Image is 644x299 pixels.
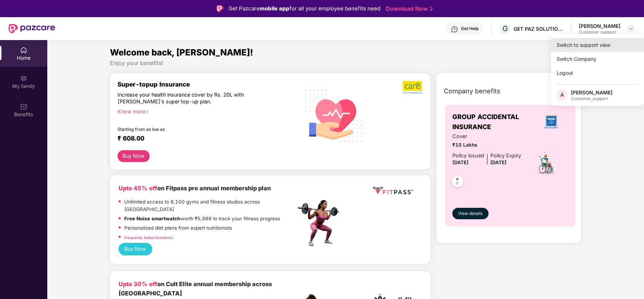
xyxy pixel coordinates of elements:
div: Super-topup Insurance [117,80,296,88]
div: Policy issued [452,152,484,160]
span: right [145,110,149,114]
span: GROUP ACCIDENTAL INSURANCE [452,112,534,132]
div: Policy Expiry [490,152,521,160]
span: Company benefits [444,86,500,96]
p: worth ₹5,999 to track your fitness progress [124,215,280,222]
div: Switch to support view [551,38,644,52]
img: b5dec4f62d2307b9de63beb79f102df3.png [403,80,423,94]
img: Logo [216,5,224,12]
div: Increase your health insurance cover by Rs. 20L with [PERSON_NAME]’s super top-up plan. [117,91,265,105]
img: New Pazcare Logo [9,24,55,33]
strong: mobile app [260,5,289,12]
div: ₹ 608.00 [117,134,289,143]
button: Buy Now [119,243,152,255]
img: svg+xml;base64,PHN2ZyBpZD0iSGVscC0zMngzMiIgeG1sbnM9Imh0dHA6Ly93d3cudzMub3JnLzIwMDAvc3ZnIiB3aWR0aD... [451,26,458,33]
div: Enjoy your benefits! [110,59,581,67]
div: Logout [551,66,644,80]
span: Cover [452,132,521,141]
strong: Free Noise smartwatch [124,216,181,221]
b: Upto 30% off [119,280,157,288]
img: svg+xml;base64,PHN2ZyB4bWxucz0iaHR0cDovL3d3dy53My5vcmcvMjAwMC9zdmciIHdpZHRoPSI0OC45NDMiIGhlaWdodD... [449,174,466,191]
img: svg+xml;base64,PHN2ZyB3aWR0aD0iMjAiIGhlaWdodD0iMjAiIHZpZXdCb3g9IjAgMCAyMCAyMCIgZmlsbD0ibm9uZSIgeG... [20,75,27,82]
div: Starting from as low as [117,127,265,132]
span: [DATE] [452,160,468,165]
button: Buy Now [117,150,150,162]
div: [PERSON_NAME] [579,23,620,29]
img: icon [534,150,559,175]
a: Frequently Asked Questions! [124,235,173,240]
img: fpp.png [295,198,346,248]
span: [DATE] [490,160,506,165]
div: [PERSON_NAME] [571,89,612,96]
button: View details [452,208,489,219]
div: Get Help [461,26,479,31]
div: GET PAZ SOLUTIONS PRIVATE LIMTED [514,25,564,32]
img: Stroke [430,5,433,13]
div: Customer_support [571,96,612,102]
span: A [561,90,564,99]
a: Download Now [386,5,431,13]
p: Unlimited access to 8,100 gyms and fitness studios across [GEOGRAPHIC_DATA] [124,198,296,213]
img: svg+xml;base64,PHN2ZyBpZD0iQmVuZWZpdHMiIHhtbG5zPSJodHRwOi8vd3d3LnczLm9yZy8yMDAwL3N2ZyIgd2lkdGg9Ij... [20,103,27,110]
span: ₹10 Lakhs [452,141,521,149]
div: Switch Company [551,52,644,66]
img: svg+xml;base64,PHN2ZyB4bWxucz0iaHR0cDovL3d3dy53My5vcmcvMjAwMC9zdmciIHhtbG5zOnhsaW5rPSJodHRwOi8vd3... [300,80,368,150]
div: Customer_support [579,29,620,35]
img: svg+xml;base64,PHN2ZyBpZD0iSG9tZSIgeG1sbnM9Imh0dHA6Ly93d3cudzMub3JnLzIwMDAvc3ZnIiB3aWR0aD0iMjAiIG... [20,46,27,54]
b: on Cult Elite annual membership across [GEOGRAPHIC_DATA] [119,280,272,297]
b: on Fitpass pro annual membership plan [119,185,271,192]
img: insurerLogo [542,112,561,132]
b: Upto 45% off [119,185,157,192]
div: Know more [117,108,292,113]
span: View details [458,210,483,217]
p: Personalized diet plans from expert nutritionists [124,224,232,232]
img: svg+xml;base64,PHN2ZyBpZD0iRHJvcGRvd24tMzJ4MzIiIHhtbG5zPSJodHRwOi8vd3d3LnczLm9yZy8yMDAwL3N2ZyIgd2... [628,26,634,31]
span: G [503,24,508,33]
img: fppp.png [371,184,414,197]
span: Welcome back, [PERSON_NAME]! [110,47,253,58]
div: Get Pazcare for all your employee benefits need [229,4,380,13]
